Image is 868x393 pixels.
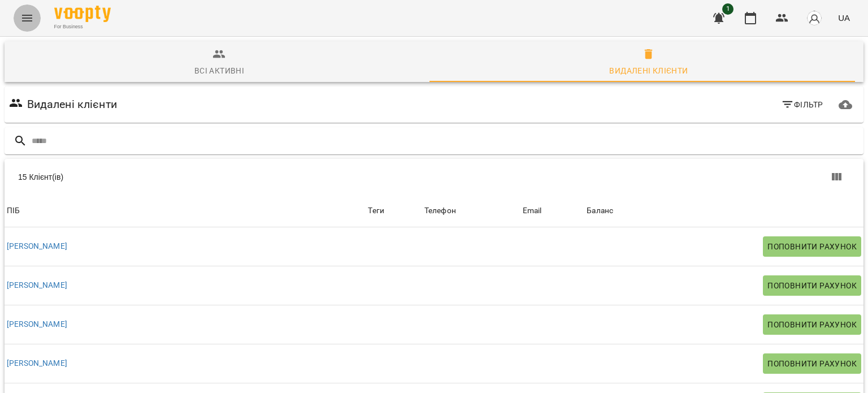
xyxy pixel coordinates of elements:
div: 15 Клієнт(ів) [18,171,443,183]
button: Menu [14,5,41,32]
div: Всі активні [194,64,244,77]
span: Поповнити рахунок [767,318,857,331]
span: Баланс [587,204,861,218]
span: ПІБ [7,204,363,218]
div: Видалені клієнти [609,64,688,77]
span: Email [523,204,582,218]
div: Sort [424,204,456,218]
button: Поповнити рахунок [763,275,861,296]
div: Table Toolbar [5,159,863,195]
img: avatar_s.png [806,10,822,26]
div: Теги [368,204,419,218]
button: Поповнити рахунок [763,353,861,374]
div: Телефон [424,204,456,218]
span: Поповнити рахунок [767,357,857,370]
button: Поповнити рахунок [763,314,861,335]
span: Фільтр [781,98,823,111]
span: Телефон [424,204,518,218]
a: [PERSON_NAME] [7,241,67,252]
button: Показати колонки [823,163,850,191]
span: Поповнити рахунок [767,240,857,253]
div: Sort [587,204,613,218]
span: UA [838,12,850,24]
span: 1 [722,3,734,15]
a: [PERSON_NAME] [7,319,67,330]
a: [PERSON_NAME] [7,280,67,291]
button: UA [834,7,854,28]
button: Фільтр [776,94,828,115]
a: [PERSON_NAME] [7,358,67,369]
span: Поповнити рахунок [767,279,857,292]
img: Voopty Logo [54,6,111,22]
span: For Business [54,23,111,31]
div: Email [523,204,542,218]
div: Баланс [587,204,613,218]
div: Sort [7,204,20,218]
button: Поповнити рахунок [763,236,861,257]
h6: Видалені клієнти [27,96,117,113]
div: ПІБ [7,204,20,218]
div: Sort [523,204,542,218]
